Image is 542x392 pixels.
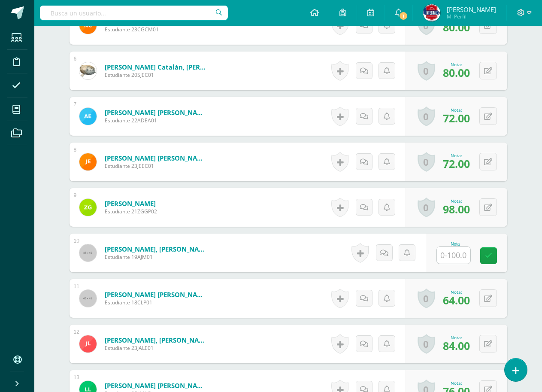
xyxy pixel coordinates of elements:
[443,380,470,386] div: Nota:
[79,108,97,125] img: 885c49a45298d8fa0a6e1f94c84586b9.png
[105,245,208,253] a: [PERSON_NAME], [PERSON_NAME][DATE]
[447,5,496,14] span: [PERSON_NAME]
[105,71,208,79] span: Estudiante 20SJEC01
[105,290,208,299] a: [PERSON_NAME] [PERSON_NAME]
[105,154,208,162] a: [PERSON_NAME] [PERSON_NAME]
[418,334,435,354] a: 0
[437,247,470,264] input: 0-100.0
[443,107,470,113] div: Nota:
[418,106,435,126] a: 0
[443,152,470,158] div: Nota:
[418,198,435,217] a: 0
[105,253,208,261] span: Estudiante 19AJM01
[79,62,97,79] img: e17a5bf55357d52cba34e688905edb84.png
[105,117,208,124] span: Estudiante 22ADEA01
[105,381,208,390] a: [PERSON_NAME] [PERSON_NAME]
[105,63,208,71] a: [PERSON_NAME] Catalán, [PERSON_NAME]
[423,4,440,21] img: d976617d5cae59a017fc8fde6d31eccf.png
[105,199,157,208] a: [PERSON_NAME]
[79,199,97,216] img: 29b2382964f0af589c2be9609bc5a6ec.png
[105,336,208,344] a: [PERSON_NAME], [PERSON_NAME]
[79,290,97,307] img: 45x45
[443,289,470,295] div: Nota:
[105,299,208,306] span: Estudiante 18CLP01
[418,152,435,172] a: 0
[79,153,97,170] img: 9c621efd30d108e67491d41a8068c848.png
[443,61,470,67] div: Nota:
[105,344,208,352] span: Estudiante 23JALE01
[105,26,208,33] span: Estudiante 23CGCM01
[443,198,470,204] div: Nota:
[443,338,470,353] span: 84.00
[79,244,97,261] img: 45x45
[443,202,470,216] span: 98.00
[443,334,470,340] div: Nota:
[443,111,470,125] span: 72.00
[399,11,408,21] span: 1
[105,162,208,170] span: Estudiante 23JEEC01
[443,293,470,307] span: 64.00
[40,6,228,20] input: Busca un usuario...
[443,65,470,80] span: 80.00
[79,335,97,352] img: 2baa92e6ac1493e725c6d0ade18c267a.png
[418,61,435,81] a: 0
[105,108,208,117] a: [PERSON_NAME] [PERSON_NAME]
[443,156,470,171] span: 72.00
[443,20,470,34] span: 80.00
[436,242,474,246] div: Nota
[418,289,435,308] a: 0
[447,13,496,20] span: Mi Perfil
[105,208,157,215] span: Estudiante 21ZGGP02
